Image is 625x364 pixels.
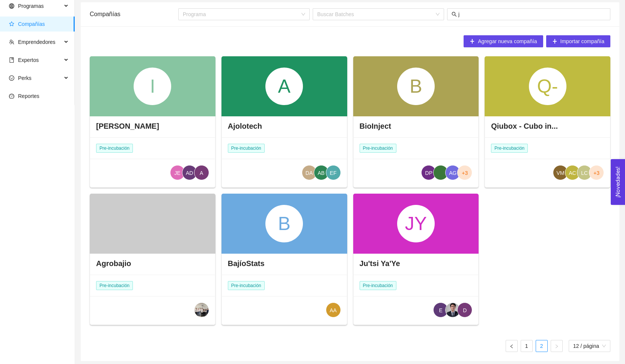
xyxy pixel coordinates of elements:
[200,165,203,180] span: A
[552,39,557,45] span: plus
[330,303,337,318] span: AA
[573,340,606,352] span: 12 / página
[581,165,588,180] span: LC
[360,121,391,131] h4: BioInject
[593,165,599,180] span: +3
[397,68,435,105] div: B
[9,75,14,81] span: smile
[478,37,537,45] span: Agregar nueva compañía
[90,3,178,25] div: Compañías
[536,340,547,352] a: 2
[470,39,475,45] span: plus
[228,144,265,153] span: Pre-incubación
[557,165,565,180] span: VM
[9,93,14,99] span: dashboard
[228,281,265,290] span: Pre-incubación
[18,39,56,45] span: Emprendedores
[425,165,432,180] span: DP
[551,340,563,352] button: right
[228,258,265,269] h4: BajíoStats
[186,165,193,180] span: AD
[18,57,39,63] span: Expertos
[18,21,45,27] span: Compañías
[18,75,32,81] span: Perks
[265,205,303,242] div: B
[96,258,131,269] h4: Agrobajio
[449,165,456,180] span: AG
[506,340,518,352] button: left
[397,205,435,242] div: JY
[463,303,467,318] span: D
[360,281,396,290] span: Pre-incubación
[360,144,396,153] span: Pre-incubación
[9,57,14,63] span: book
[265,68,303,105] div: A
[134,68,171,105] div: I
[529,68,566,105] div: Q-
[569,165,576,180] span: AC
[306,165,313,180] span: DA
[551,340,563,352] li: Página siguiente
[506,340,518,352] li: Página anterior
[521,340,533,352] li: 1
[318,165,325,180] span: AB
[458,10,606,18] input: Buscar
[9,21,14,27] span: star
[194,303,209,317] img: 1745259726342-WhatsApp%20Image%202025-03-17%20at%2011.04.51%20AM.jpeg
[464,35,543,47] button: plusAgregar nueva compañía
[452,12,457,17] span: search
[446,303,460,317] img: 1752254379480-retrato-1043.jpg
[96,121,159,131] h4: [PERSON_NAME]
[228,121,262,131] h4: Ajolotech
[536,340,548,352] li: 2
[611,159,625,205] button: Open Feedback Widget
[330,165,337,180] span: EF
[509,344,514,349] span: left
[360,258,400,269] h4: Ju'tsi Ya'Ye
[491,144,528,153] span: Pre-incubación
[554,344,559,349] span: right
[462,165,468,180] span: +3
[9,39,14,45] span: team
[175,165,181,180] span: JE
[521,340,532,352] a: 1
[96,144,133,153] span: Pre-incubación
[18,93,39,99] span: Reportes
[9,3,14,9] span: global
[491,121,558,131] h4: Qiubox - Cubo in...
[439,303,443,318] span: E
[569,340,610,352] div: tamaño de página
[18,3,44,9] span: Programas
[560,37,605,45] span: Importar compañía
[546,35,611,47] button: plusImportar compañía
[96,281,133,290] span: Pre-incubación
